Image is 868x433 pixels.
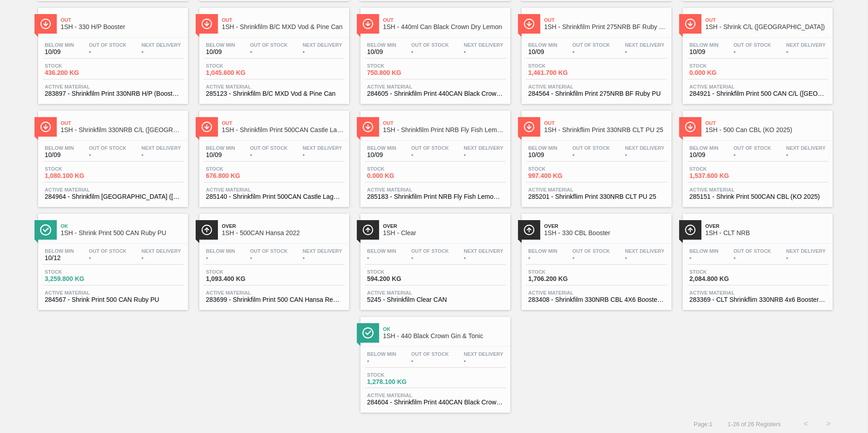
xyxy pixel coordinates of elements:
span: 283408 - Shrinkfilm 330NRB CBL 4X6 Booster 2 [528,296,665,303]
span: - [411,152,449,158]
span: - [734,255,771,261]
span: Over [705,223,828,229]
span: - [464,49,503,55]
span: Out Of Stock [250,42,288,48]
span: - [625,152,665,158]
span: Below Min [206,145,235,151]
span: 10/09 [45,152,74,158]
span: Active Material [367,84,503,89]
span: - [572,49,610,55]
span: Below Min [367,351,396,357]
span: - [572,255,610,261]
a: ÍconeOut1SH - Shrinkflim Print 330NRB CLT PU 25Below Min10/09Out Of Stock-Next Delivery-Stock997.... [515,104,676,207]
span: - [786,49,826,55]
span: Out [705,120,828,126]
span: 10/09 [206,152,235,158]
img: Ícone [40,224,51,236]
span: 283369 - CLT Shrinkflim 330NRB 4x6 Booster 1 V2 [690,296,826,303]
span: 1SH - Shrink Print 500 CAN Ruby PU [61,230,183,236]
a: ÍconeOver1SH - 330 CBL BoosterBelow Min-Out Of Stock-Next Delivery-Stock1,706.200 KGActive Materi... [515,207,676,310]
span: 10/09 [690,49,719,55]
span: Active Material [367,393,503,398]
span: - [367,358,396,364]
span: 10/12 [45,255,74,261]
a: ÍconeOut1SH - Shrinkfilm Print 275NRB BF Ruby PUBelow Min10/09Out Of Stock-Next Delivery-Stock1,4... [515,1,676,104]
span: 1SH - CLT NRB [705,230,828,236]
span: Below Min [206,42,235,48]
span: Below Min [528,145,557,151]
span: Out Of Stock [411,351,449,357]
span: 1,706.200 KG [528,276,592,282]
span: - [142,49,181,55]
span: Below Min [45,42,74,48]
span: Active Material [206,84,342,89]
span: 594.200 KG [367,276,431,282]
span: Out [222,120,345,126]
span: 1SH - 500 Can CBL (KO 2025) [705,127,828,133]
span: 0.000 KG [367,172,431,179]
span: Over [383,223,506,229]
span: Stock [528,269,592,275]
span: Stock [206,269,270,275]
span: 1SH - Shrinkfilm Print 500CAN Castle Lager Cha [222,127,345,133]
span: Next Delivery [303,248,342,254]
span: 1,093.400 KG [206,276,270,282]
span: 10/09 [528,49,557,55]
span: Below Min [367,145,396,151]
img: Ícone [685,121,696,133]
span: Out Of Stock [89,248,127,254]
span: Stock [367,269,431,275]
span: 1SH - Shrinkfilm B/C MXD Vod & Pine Can [222,24,345,30]
span: Stock [206,63,270,69]
span: Out Of Stock [572,248,610,254]
span: 1SH - 330 H/P Booster [61,24,183,30]
span: Out Of Stock [411,42,449,48]
span: Below Min [367,248,396,254]
span: 10/09 [690,152,719,158]
span: 284605 - Shrinkfilm Print 440CAN Black Crown G&D [367,90,503,97]
span: Out [61,17,183,23]
a: ÍconeOut1SH - Shrinkfilm B/C MXD Vod & Pine CanBelow Min10/09Out Of Stock-Next Delivery-Stock1,04... [192,1,354,104]
span: Stock [690,63,753,69]
span: Active Material [690,84,826,89]
span: 285183 - Shrinkfilm Print NRB Fly Fish Lemon PU [367,193,503,200]
span: - [690,255,719,261]
a: ÍconeOut1SH - 440ml Can Black Crown Dry LemonBelow Min10/09Out Of Stock-Next Delivery-Stock750.80... [354,1,515,104]
span: Active Material [45,290,181,295]
span: - [464,255,503,261]
span: 284604 - Shrinkfilm Print 440CAN Black Crown PU [367,399,503,406]
span: Stock [367,372,431,378]
span: Stock [367,63,431,69]
a: ÍconeOut1SH - Shrinkfilm Print NRB Fly Fish Lemon PUBelow Min10/09Out Of Stock-Next Delivery-Stoc... [354,104,515,207]
span: 5245 - Shrinkfilm Clear CAN [367,296,503,303]
span: Stock [45,63,108,69]
a: ÍconeOver1SH - ClearBelow Min-Out Of Stock-Next Delivery-Stock594.200 KGActive Material5245 - Shr... [354,207,515,310]
span: 0.000 KG [690,69,753,76]
span: Next Delivery [464,145,503,151]
span: - [734,152,771,158]
span: Out [544,120,667,126]
img: Ícone [362,224,374,236]
span: Active Material [528,84,665,89]
span: 1SH - Shrinkfilm Print 275NRB BF Ruby PU [544,24,667,30]
img: Ícone [523,18,535,30]
span: 285140 - Shrinkfilm Print 500CAN Castle Lager Cha [206,193,342,200]
span: Below Min [45,145,74,151]
span: Next Delivery [786,42,826,48]
span: Next Delivery [303,42,342,48]
img: Ícone [362,121,374,133]
span: Active Material [45,84,181,89]
span: Stock [528,63,592,69]
span: Active Material [206,187,342,192]
span: - [411,255,449,261]
span: 1SH - Shrink C/L (Hogwarts) [705,24,828,30]
span: - [89,255,127,261]
span: Next Delivery [142,145,181,151]
span: Stock [690,269,753,275]
span: Below Min [528,42,557,48]
span: Active Material [206,290,342,295]
span: - [303,255,342,261]
a: ÍconeOk1SH - 440 Black Crown Gin & TonicBelow Min-Out Of Stock-Next Delivery-Stock1,278.100 KGAct... [354,310,515,413]
span: - [89,49,127,55]
img: Ícone [40,121,51,133]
